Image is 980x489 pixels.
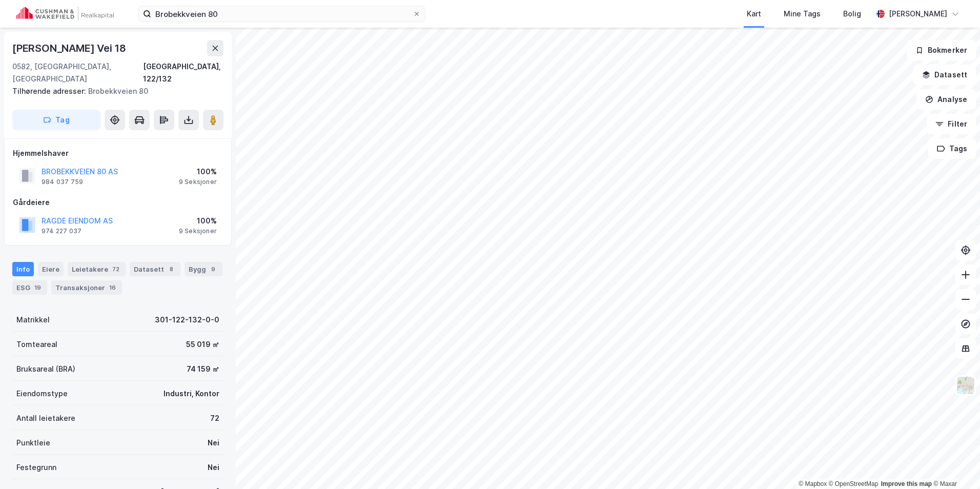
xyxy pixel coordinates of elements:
[185,262,222,276] div: Bygg
[956,376,975,395] img: Z
[42,227,81,235] div: 974 227 037
[38,262,64,276] div: Eiere
[68,262,126,276] div: Leietakere
[929,440,980,489] div: Kontrollprogram for chat
[12,60,143,85] div: 0582, [GEOGRAPHIC_DATA], [GEOGRAPHIC_DATA]
[208,264,218,274] div: 9
[13,196,223,209] div: Gårdeiere
[179,178,217,186] div: 9 Seksjoner
[143,60,223,85] div: [GEOGRAPHIC_DATA], 122/132
[179,215,217,227] div: 100%
[210,412,219,424] div: 72
[12,110,100,130] button: Tag
[16,461,56,474] div: Festegrunn
[208,437,219,449] div: Nei
[916,89,976,110] button: Analyse
[42,178,83,186] div: 984 037 759
[12,40,128,56] div: [PERSON_NAME] Vei 18
[12,85,215,97] div: Brobekkveien 80
[179,166,217,178] div: 100%
[16,388,68,400] div: Eiendomstype
[166,264,176,274] div: 8
[186,338,219,351] div: 55 019 ㎡
[13,147,223,159] div: Hjemmelshaver
[799,480,827,487] a: Mapbox
[110,264,121,274] div: 72
[51,280,122,295] div: Transaksjoner
[16,314,50,326] div: Matrikkel
[179,227,217,235] div: 9 Seksjoner
[16,338,57,351] div: Tomteareal
[747,8,761,20] div: Kart
[913,65,976,85] button: Datasett
[829,480,879,487] a: OpenStreetMap
[12,87,88,95] span: Tilhørende adresser:
[784,8,821,20] div: Mine Tags
[881,480,932,487] a: Improve this map
[843,8,861,20] div: Bolig
[907,40,976,60] button: Bokmerker
[12,262,34,276] div: Info
[928,138,976,159] button: Tags
[164,388,219,400] div: Industri, Kontor
[929,440,980,489] iframe: Chat Widget
[130,262,180,276] div: Datasett
[12,280,47,295] div: ESG
[889,8,947,20] div: [PERSON_NAME]
[16,363,75,375] div: Bruksareal (BRA)
[208,461,219,474] div: Nei
[155,314,219,326] div: 301-122-132-0-0
[32,282,43,293] div: 19
[16,437,50,449] div: Punktleie
[151,6,413,22] input: Søk på adresse, matrikkel, gårdeiere, leietakere eller personer
[927,114,976,134] button: Filter
[107,282,118,293] div: 16
[187,363,219,375] div: 74 159 ㎡
[16,412,75,424] div: Antall leietakere
[16,7,114,21] img: cushman-wakefield-realkapital-logo.202ea83816669bd177139c58696a8fa1.svg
